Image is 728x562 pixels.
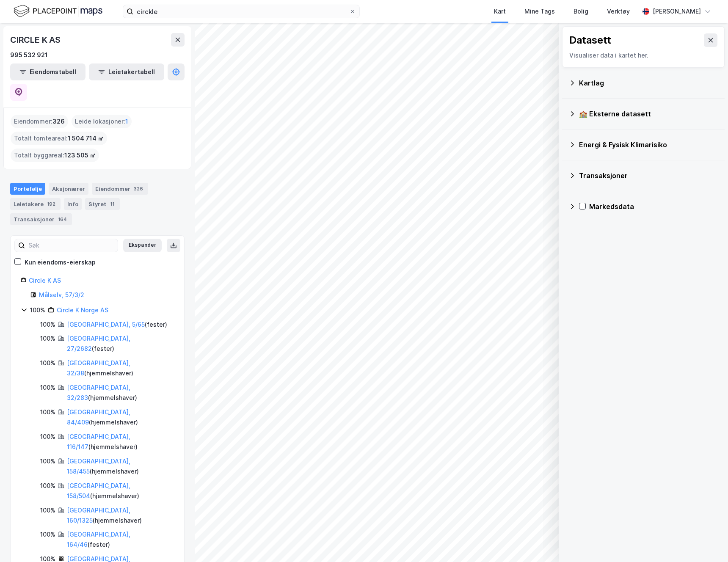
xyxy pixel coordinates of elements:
div: ( fester ) [67,529,174,550]
a: [GEOGRAPHIC_DATA], 158/504 [67,482,130,499]
a: [GEOGRAPHIC_DATA], 32/283 [67,384,130,401]
div: Kart [494,6,506,17]
div: ( hjemmelshaver ) [67,358,174,378]
div: Kartlag [579,78,718,88]
a: [GEOGRAPHIC_DATA], 27/2682 [67,335,130,352]
div: Leietakere [10,198,61,210]
div: Kontrollprogram for chat [686,521,728,562]
div: 🏫 Eksterne datasett [579,109,718,119]
div: Eiendommer : [11,115,68,128]
div: Eiendommer [92,183,148,195]
span: 1 504 714 ㎡ [68,133,104,143]
button: Ekspander [123,239,162,252]
input: Søk på adresse, matrikkel, gårdeiere, leietakere eller personer [133,5,349,18]
a: Målselv, 57/3/2 [39,291,84,298]
div: 192 [45,200,57,208]
div: Transaksjoner [10,213,72,225]
button: Eiendomstabell [10,63,85,80]
div: 100% [40,529,55,540]
a: [GEOGRAPHIC_DATA], 164/46 [67,531,130,548]
div: 100% [40,407,55,417]
div: Portefølje [10,183,45,195]
a: Circle K Norge AS [57,306,108,314]
span: 123 505 ㎡ [64,150,96,160]
a: [GEOGRAPHIC_DATA], 32/38 [67,359,130,377]
div: 100% [40,481,55,491]
div: Styret [85,198,120,210]
div: ( fester ) [67,320,167,330]
div: ( hjemmelshaver ) [67,432,174,452]
a: [GEOGRAPHIC_DATA], 160/1325 [67,507,130,524]
iframe: Chat Widget [686,521,728,562]
div: 995 532 921 [10,50,48,60]
div: Bolig [574,6,588,17]
div: 100% [40,432,55,442]
div: Totalt byggareal : [11,149,99,162]
div: Datasett [569,33,611,47]
div: 100% [40,456,55,466]
div: Kun eiendoms-eierskap [25,257,96,267]
div: ( hjemmelshaver ) [67,383,174,403]
div: ( hjemmelshaver ) [67,481,174,501]
input: Søk [25,239,118,252]
div: [PERSON_NAME] [653,6,701,17]
span: 1 [125,116,128,127]
a: [GEOGRAPHIC_DATA], 116/147 [67,433,130,450]
div: ( fester ) [67,333,174,354]
div: Info [64,198,82,210]
div: Visualiser data i kartet her. [569,50,717,61]
div: Leide lokasjoner : [72,115,132,128]
div: CIRCLE K AS [10,33,62,47]
a: [GEOGRAPHIC_DATA], 84/409 [67,408,130,426]
div: ( hjemmelshaver ) [67,505,174,526]
div: 100% [40,333,55,344]
div: Aksjonærer [49,183,88,195]
div: Verktøy [607,6,630,17]
div: Totalt tomteareal : [11,132,107,145]
div: 100% [30,305,45,315]
div: ( hjemmelshaver ) [67,456,174,477]
div: ( hjemmelshaver ) [67,407,174,427]
a: Circle K AS [29,277,61,284]
div: 11 [108,200,116,208]
div: 100% [40,320,55,330]
img: logo.f888ab2527a4732fd821a326f86c7f29.svg [14,4,102,19]
button: Leietakertabell [89,63,164,80]
span: 326 [52,116,65,127]
div: 100% [40,505,55,515]
div: Transaksjoner [579,171,718,181]
div: Energi & Fysisk Klimarisiko [579,140,718,150]
div: 100% [40,358,55,368]
div: 100% [40,383,55,393]
div: Markedsdata [589,201,718,212]
div: Mine Tags [524,6,555,17]
div: 326 [132,185,145,193]
a: [GEOGRAPHIC_DATA], 158/455 [67,457,130,475]
a: [GEOGRAPHIC_DATA], 5/65 [67,321,145,328]
div: 164 [56,215,69,223]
